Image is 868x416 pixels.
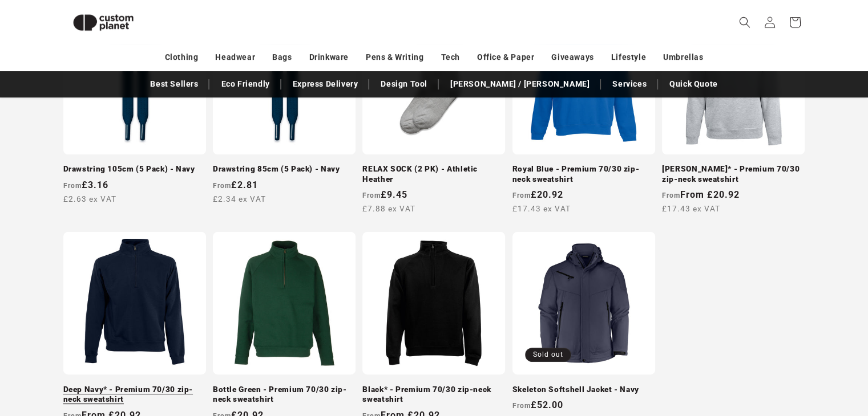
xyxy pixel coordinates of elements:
a: Black* - Premium 70/30 zip-neck sweatshirt [362,385,505,405]
a: Bags [272,47,292,67]
a: Umbrellas [663,47,703,67]
a: Eco Friendly [215,74,275,94]
a: Drawstring 85cm (5 Pack) - Navy [213,164,356,174]
a: Office & Paper [477,47,534,67]
iframe: Chat Widget [677,293,868,416]
a: RELAX SOCK (2 PK) - Athletic Heather [362,164,505,184]
a: Best Sellers [144,74,204,94]
a: Pens & Writing [366,47,423,67]
a: Drawstring 105cm (5 Pack) - Navy [63,164,206,174]
a: Lifestyle [611,47,646,67]
a: Royal Blue - Premium 70/30 zip-neck sweatshirt [512,164,655,184]
a: [PERSON_NAME]* - Premium 70/30 zip-neck sweatshirt [662,164,805,184]
a: Tech [441,47,459,67]
summary: Search [732,10,757,35]
a: Clothing [165,47,199,67]
a: Headwear [215,47,255,67]
a: Express Delivery [287,74,364,94]
a: Services [607,74,652,94]
a: Deep Navy* - Premium 70/30 zip-neck sweatshirt [63,385,206,405]
a: Skeleton Softshell Jacket - Navy [512,385,655,395]
a: [PERSON_NAME] / [PERSON_NAME] [445,74,595,94]
a: Drinkware [309,47,349,67]
a: Quick Quote [664,74,724,94]
a: Bottle Green - Premium 70/30 zip-neck sweatshirt [213,385,356,405]
a: Giveaways [551,47,594,67]
img: Custom Planet [63,5,143,40]
a: Design Tool [375,74,433,94]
